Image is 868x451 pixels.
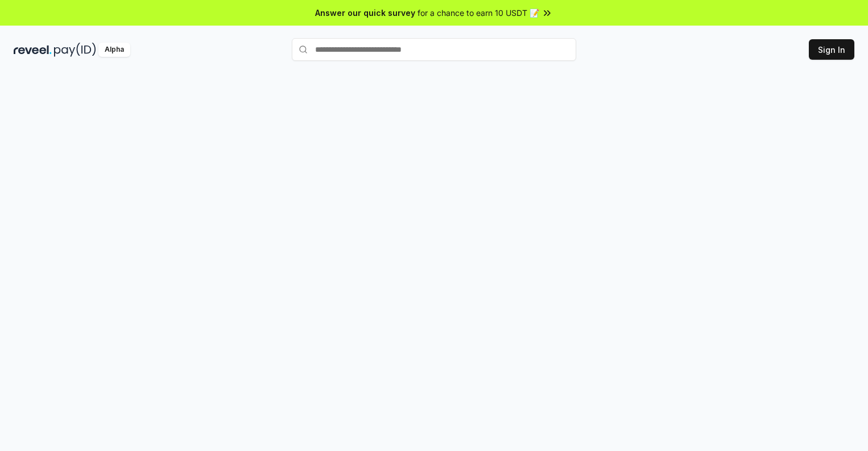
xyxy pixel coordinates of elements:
[418,7,539,19] span: for a chance to earn 10 USDT 📝
[809,39,854,60] button: Sign In
[14,43,52,57] img: reveel_dark
[315,7,415,19] span: Answer our quick survey
[98,43,130,57] div: Alpha
[54,43,96,57] img: pay_id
